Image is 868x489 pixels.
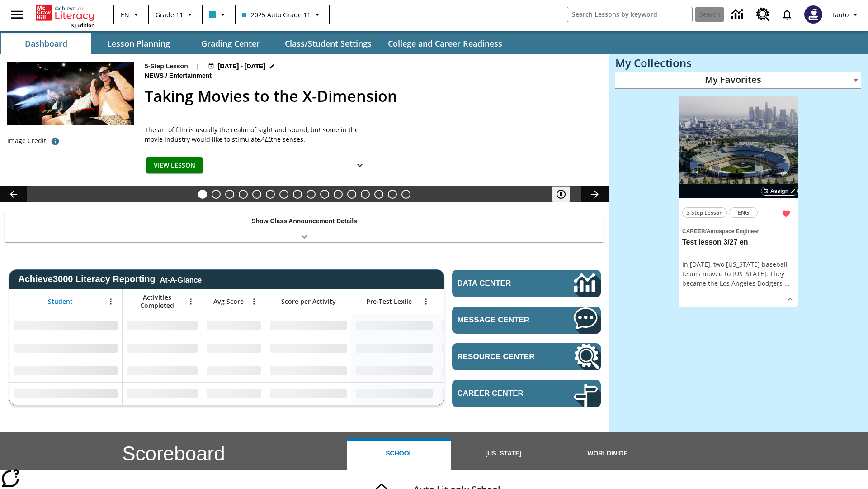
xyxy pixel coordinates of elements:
[775,3,799,26] a: Notifications
[374,190,383,199] button: Slide 14 Hooray for Constitution Day!
[452,307,601,334] a: Message Center
[1,33,91,54] button: Dashboard
[202,337,265,360] div: No Data,
[7,136,46,145] p: Image Credit
[123,360,202,382] div: No Data,
[225,190,234,199] button: Slide 3 Dirty Jobs Kids Had To Do
[615,57,861,69] h3: My Collections
[146,157,203,174] button: View Lesson
[437,360,523,382] div: No Data,
[804,5,822,24] img: Avatar
[347,190,356,199] button: Slide 12 Career Lesson
[123,314,202,337] div: No Data,
[281,297,336,306] span: Score per Activity
[293,190,302,199] button: Slide 8 Fashion Forward in Ancient Rome
[726,2,751,27] a: Data Center
[381,33,509,54] button: College and Career Readiness
[567,7,692,22] input: search field
[71,22,94,29] span: NJ Edition
[707,228,759,235] span: Aerospace Engineer
[238,6,326,23] button: Class: 2025 Auto Grade 11, Select your class
[18,274,202,284] span: Achieve3000 Literacy Reporting
[252,190,261,199] button: Slide 5 The Last Homesteaders
[437,382,523,405] div: No Data,
[202,314,265,337] div: No Data,
[121,10,129,19] span: EN
[152,6,199,23] button: Grade: Grade 11, Select a grade
[784,279,789,288] span: …
[682,226,794,236] span: Topic: Career/Aerospace Engineer
[195,62,199,71] span: |
[361,190,370,199] button: Slide 13 Between Two Worlds
[552,186,570,202] button: Pause
[679,96,798,307] div: lesson details
[279,190,288,199] button: Slide 7 Attack of the Terrifying Tomatoes
[366,297,412,306] span: Pre-Test Lexile
[145,62,188,71] p: 5-Step Lesson
[388,190,397,199] button: Slide 15 Point of View
[169,71,213,81] span: Entertainment
[401,190,410,199] button: Slide 16 The Constitution's Balancing Act
[334,190,343,199] button: Slide 11 Pre-release lesson
[202,360,265,382] div: No Data,
[799,3,828,26] button: Select a new avatar
[36,3,94,29] div: Home
[458,279,543,288] span: Data Center
[783,292,797,306] button: Show Details
[156,10,183,19] span: Grade 11
[145,71,165,81] span: News
[5,211,604,242] div: Show Class Announcement Details
[213,297,244,306] span: Avg Score
[4,1,30,28] button: Open side menu
[127,293,187,310] span: Activities Completed
[266,190,275,199] button: Slide 6 Solar Power to the People
[682,259,794,288] div: In [DATE], two [US_STATE] baseball teams moved to [US_STATE]. They became the Los Angeles Dodgers
[320,190,329,199] button: Slide 10 Mixed Practice: Citing Evidence
[212,190,221,199] button: Slide 2 Do You Want Fries With That?
[581,186,609,202] button: Lesson carousel, Next
[145,125,371,144] p: The art of film is usually the realm of sight and sound, but some in the movie industry would lik...
[761,187,798,196] button: Assign Choose Dates
[48,297,73,306] span: Student
[247,295,261,308] button: Open Menu
[198,190,207,199] button: Slide 1 Taking Movies to the X-Dimension
[93,33,184,54] button: Lesson Planning
[831,10,849,19] span: Tauto
[451,438,555,470] button: [US_STATE]
[556,438,660,470] button: Worldwide
[260,135,271,144] em: ALL
[828,6,864,23] button: Profile/Settings
[686,208,723,217] span: 5-Step Lesson
[242,10,311,19] span: 2025 Auto Grade 11
[437,337,523,360] div: No Data,
[307,190,316,199] button: Slide 9 The Invasion of the Free CD
[452,270,601,297] a: Data Center
[452,343,601,370] a: Resource Center, Will open in new tab
[239,190,248,199] button: Slide 4 Cars of the Future?
[729,207,758,218] button: ENG
[205,6,232,23] button: Class color is light blue. Change class color
[458,352,547,361] span: Resource Center
[682,238,794,247] h3: Test lesson 3/27 en
[437,314,523,337] div: No Data,
[160,274,202,284] div: At-A-Glance
[46,133,64,149] button: Photo credit: Photo by The Asahi Shimbun via Getty Images
[206,62,278,71] button: Aug 18 - Aug 24 Choose Dates
[458,389,547,398] span: Career Center
[218,62,265,71] span: [DATE] - [DATE]
[202,382,265,405] div: No Data,
[751,2,775,27] a: Resource Center, Will open in new tab
[117,6,146,23] button: Language: EN, Select a language
[452,380,601,407] a: Career Center
[458,316,547,325] span: Message Center
[705,228,707,235] span: /
[682,228,705,235] span: Career
[770,187,788,195] span: Assign
[184,295,198,308] button: Open Menu
[615,72,861,89] div: My Favorites
[552,186,579,202] div: Pause
[36,4,94,22] a: Home
[738,208,749,217] span: ENG
[682,207,727,218] button: 5-Step Lesson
